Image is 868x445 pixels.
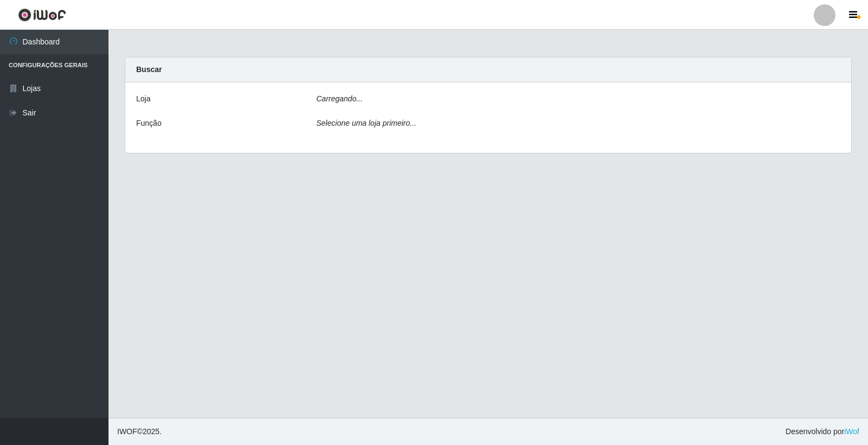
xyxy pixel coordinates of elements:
[136,93,150,105] label: Loja
[316,94,363,103] i: Carregando...
[18,8,66,22] img: CoreUI Logo
[136,65,162,74] strong: Buscar
[117,426,162,437] span: © 2025 .
[117,427,137,436] span: IWOF
[786,426,859,437] span: Desenvolvido por
[136,118,162,129] label: Função
[844,427,859,436] a: iWof
[316,119,416,127] i: Selecione uma loja primeiro...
